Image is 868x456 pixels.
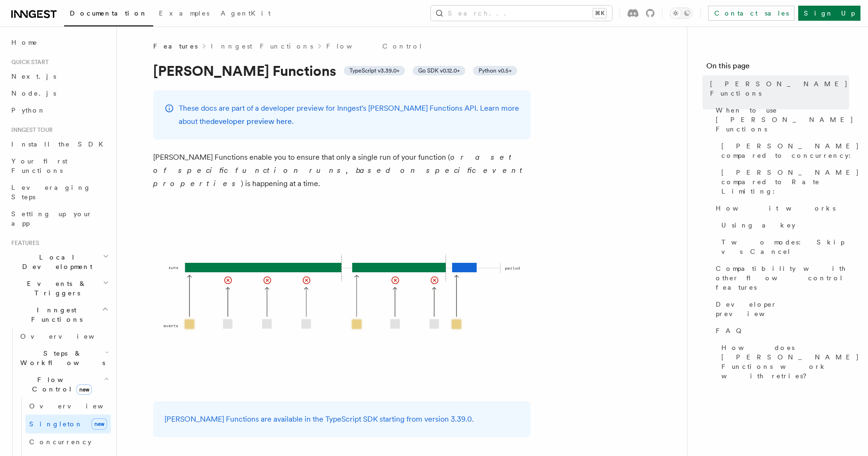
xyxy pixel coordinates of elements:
[210,117,292,126] a: developer preview here
[211,41,313,51] a: Inngest Functions
[721,220,795,230] span: Using a key
[11,73,56,80] span: Next.js
[8,102,111,119] a: Python
[165,413,519,426] p: [PERSON_NAME] Functions are available in the TypeScript SDK starting from version 3.39.0.
[91,418,107,430] span: new
[712,322,849,339] a: FAQ
[29,438,91,446] span: Concurrency
[706,60,849,75] h4: On this page
[29,420,83,428] span: Singleton
[17,375,104,394] span: Flow Control
[718,217,849,234] a: Using a key
[721,168,860,196] span: [PERSON_NAME] compared to Rate Limiting:
[8,34,111,51] a: Home
[716,326,746,335] span: FAQ
[708,6,794,21] a: Contact sales
[179,102,519,128] p: These docs are part of a developer preview for Inngest's [PERSON_NAME] Functions API. Learn more ...
[153,153,527,188] em: or a set of specific function runs, based on specific event properties
[8,305,102,324] span: Inngest Functions
[11,184,91,201] span: Leveraging Steps
[11,106,46,114] span: Python
[11,210,92,227] span: Setting up your app
[8,252,103,271] span: Local Development
[718,339,849,384] a: How does [PERSON_NAME] Functions work with retries?
[716,300,849,318] span: Developer preview
[153,151,530,190] p: [PERSON_NAME] Functions enable you to ensure that only a single run of your function ( ) is happe...
[8,249,111,275] button: Local Development
[25,415,111,433] a: Singletonnew
[11,38,38,47] span: Home
[25,433,111,450] a: Concurrency
[8,85,111,102] a: Node.js
[8,58,49,66] span: Quick start
[721,343,860,381] span: How does [PERSON_NAME] Functions work with retries?
[418,67,460,74] span: Go SDK v0.12.0+
[215,3,276,25] a: AgentKit
[716,204,835,213] span: How it works
[710,79,849,98] span: [PERSON_NAME] Functions
[721,237,849,256] span: Two modes: Skip vs Cancel
[76,384,92,395] span: new
[8,205,111,232] a: Setting up your app
[8,275,111,301] button: Events & Triggers
[64,3,153,26] a: Documentation
[670,8,693,19] button: Toggle dark mode
[221,9,271,17] span: AgentKit
[17,371,111,398] button: Flow Controlnew
[431,6,612,21] button: Search...⌘K
[8,239,39,247] span: Features
[159,9,209,17] span: Examples
[718,164,849,200] a: [PERSON_NAME] compared to Rate Limiting:
[11,90,56,97] span: Node.js
[8,279,103,298] span: Events & Triggers
[8,68,111,85] a: Next.js
[70,9,148,17] span: Documentation
[8,126,53,134] span: Inngest tour
[20,333,117,340] span: Overview
[8,301,111,328] button: Inngest Functions
[17,345,111,371] button: Steps & Workflows
[8,136,111,153] a: Install the SDK
[479,67,512,74] span: Python v0.5+
[8,179,111,205] a: Leveraging Steps
[593,8,606,18] kbd: ⌘K
[29,402,126,410] span: Overview
[712,102,849,138] a: When to use [PERSON_NAME] Functions
[153,41,198,51] span: Features
[11,140,109,148] span: Install the SDK
[712,296,849,322] a: Developer preview
[712,200,849,217] a: How it works
[153,3,215,25] a: Examples
[706,75,849,102] a: [PERSON_NAME] Functions
[153,202,530,390] img: Singleton Functions only process one run at a time.
[716,264,849,292] span: Compatibility with other flow control features
[718,234,849,260] a: Two modes: Skip vs Cancel
[17,328,111,345] a: Overview
[798,6,860,21] a: Sign Up
[17,349,105,367] span: Steps & Workflows
[153,62,530,79] h1: [PERSON_NAME] Functions
[716,106,854,134] span: When to use [PERSON_NAME] Functions
[25,398,111,415] a: Overview
[718,138,849,164] a: [PERSON_NAME] compared to concurrency:
[349,67,399,74] span: TypeScript v3.39.0+
[8,153,111,179] a: Your first Functions
[712,260,849,296] a: Compatibility with other flow control features
[721,141,860,160] span: [PERSON_NAME] compared to concurrency:
[326,41,423,51] a: Flow Control
[11,157,67,174] span: Your first Functions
